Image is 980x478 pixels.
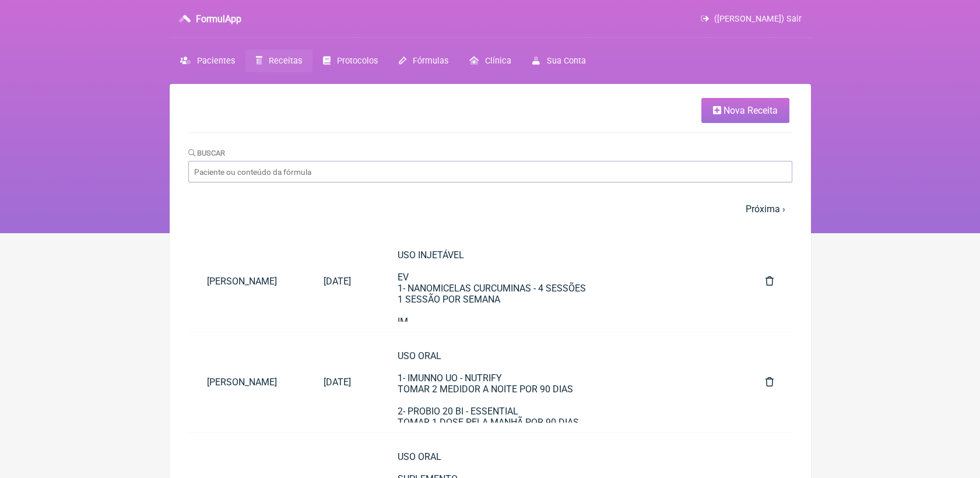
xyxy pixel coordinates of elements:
[196,13,241,24] h3: FormulApp
[714,14,802,24] span: ([PERSON_NAME]) Sair
[413,56,448,66] span: Fórmulas
[337,56,378,66] span: Protocolos
[188,196,792,222] nav: pager
[746,203,785,215] a: Próxima ›
[188,149,226,157] label: Buscar
[459,50,522,72] a: Clínica
[398,350,719,428] div: USO ORAL 1- IMUNNO UO - NUTRIFY TOMAR 2 MEDIDOR A NOITE POR 90 DIAS 2- PROBIO 20 BI - ESSENTIAL T...
[188,266,305,296] a: [PERSON_NAME]
[701,14,801,24] a: ([PERSON_NAME]) Sair
[312,50,388,72] a: Protocolos
[522,50,596,72] a: Sua Conta
[188,367,305,397] a: [PERSON_NAME]
[701,98,789,123] a: Nova Receita
[170,50,245,72] a: Pacientes
[398,249,719,349] div: USO INJETÁVEL EV 1- NANOMICELAS CURCUMINAS - 4 SESSÕES 1 SESSÃO POR SEMANA IM 1- ADEK - 1 AMPOLA ...
[485,56,511,66] span: Clínica
[188,161,792,182] input: Paciente ou conteúdo da fórmula
[305,367,370,397] a: [DATE]
[379,240,737,322] a: USO INJETÁVELEV1- NANOMICELAS CURCUMINAS - 4 SESSÕES1 SESSÃO POR SEMANAIM1- ADEK - 1 AMPOLAINDICA...
[547,56,586,66] span: Sua Conta
[723,105,778,116] span: Nova Receita
[305,266,370,296] a: [DATE]
[388,50,459,72] a: Fórmulas
[197,56,235,66] span: Pacientes
[379,341,737,423] a: USO ORAL1- IMUNNO UO - NUTRIFYTOMAR 2 MEDIDOR A NOITE POR 90 DIAS2- PROBIO 20 BI - ESSENTIALTOMAR...
[269,56,302,66] span: Receitas
[245,50,312,72] a: Receitas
